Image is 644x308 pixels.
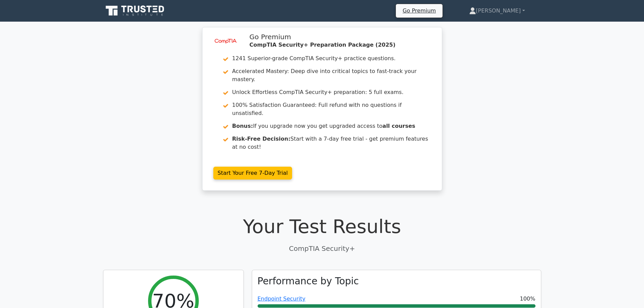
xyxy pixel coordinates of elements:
[103,243,541,254] p: CompTIA Security+
[258,295,306,302] a: Endpoint Security
[258,276,359,287] h3: Performance by Topic
[213,167,292,180] a: Start Your Free 7-Day Trial
[520,295,535,303] span: 100%
[453,4,541,18] a: [PERSON_NAME]
[399,6,440,15] a: Go Premium
[103,215,541,238] h1: Your Test Results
